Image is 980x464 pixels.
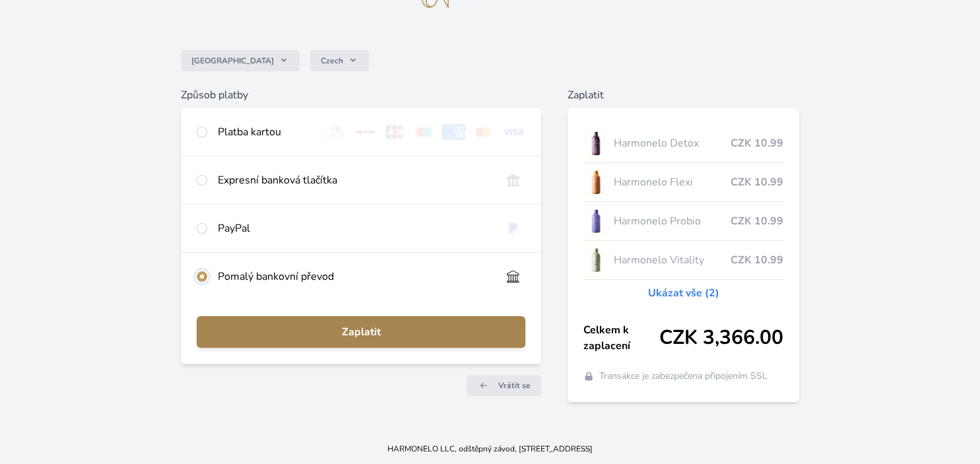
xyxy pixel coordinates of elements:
span: CZK 10.99 [731,135,783,151]
img: paypal.svg [501,220,525,236]
h6: Způsob platby [181,87,541,103]
button: Czech [310,50,369,71]
button: [GEOGRAPHIC_DATA] [181,50,300,71]
span: Celkem k zaplacení [583,322,659,354]
span: Harmonelo Detox [614,135,731,151]
span: CZK 3,366.00 [659,326,783,350]
button: Zaplatit [197,316,525,348]
img: DETOX_se_stinem_x-lo.jpg [583,127,608,160]
div: Platba kartou [218,124,313,140]
h6: Zaplatit [568,87,799,103]
span: Vrátit se [498,380,531,391]
img: discover.svg [353,124,377,140]
span: Transakce je zabezpečena připojením SSL [599,370,768,383]
img: jcb.svg [383,124,407,140]
img: amex.svg [441,124,466,140]
div: Pomalý bankovní převod [218,269,490,284]
span: Zaplatit [207,324,515,340]
img: onlineBanking_CZ.svg [501,172,525,188]
img: CLEAN_PROBIO_se_stinem_x-lo.jpg [583,205,608,238]
img: CLEAN_VITALITY_se_stinem_x-lo.jpg [583,244,608,277]
span: [GEOGRAPHIC_DATA] [191,55,274,66]
img: mc.svg [471,124,496,140]
span: CZK 10.99 [731,252,783,268]
a: Ukázat vše (2) [647,285,719,301]
img: CLEAN_FLEXI_se_stinem_x-hi_(1)-lo.jpg [583,166,608,199]
span: Harmonelo Flexi [614,174,731,190]
img: maestro.svg [412,124,436,140]
img: diners.svg [323,124,348,140]
span: CZK 10.99 [731,213,783,229]
div: Expresní banková tlačítka [218,172,490,188]
a: Vrátit se [467,375,541,396]
span: Czech [321,55,343,66]
span: Harmonelo Vitality [614,252,731,268]
img: bankTransfer_IBAN.svg [501,269,525,284]
img: visa.svg [501,124,525,140]
div: PayPal [218,220,490,236]
span: Harmonelo Probio [614,213,731,229]
span: CZK 10.99 [731,174,783,190]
